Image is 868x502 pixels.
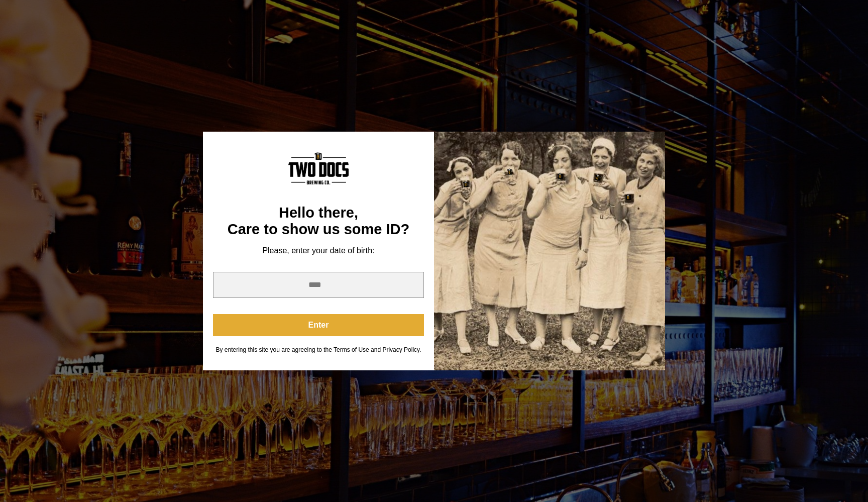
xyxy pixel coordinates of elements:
input: year [213,272,424,298]
img: Content Logo [288,152,349,184]
button: Enter [213,314,424,336]
div: Hello there, Care to show us some ID? [213,205,424,238]
div: By entering this site you are agreeing to the Terms of Use and Privacy Policy. [213,346,424,354]
div: Please, enter your date of birth: [213,246,424,256]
